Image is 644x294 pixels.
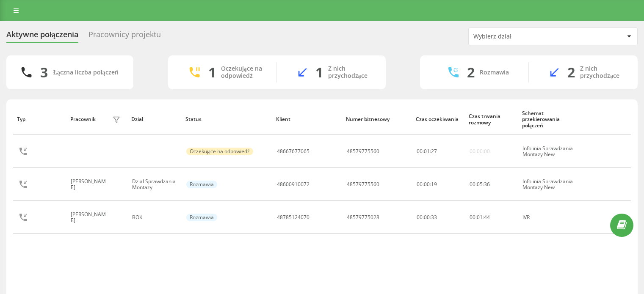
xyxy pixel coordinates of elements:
[347,214,379,220] div: 48579775028
[469,113,514,126] div: Czas trwania rozmowy
[277,214,310,220] div: 48785124070
[277,181,310,187] div: 48600910072
[186,214,217,221] div: Rozmawia
[417,214,460,220] div: 00:00:33
[17,116,62,122] div: Typ
[580,65,625,80] div: Z nich przychodzące
[416,116,461,122] div: Czas oczekiwania
[88,30,161,43] div: Pracownicy projektu
[522,179,573,191] div: Infolinia Sprawdzania Montazy New
[473,33,575,40] div: Wybierz dział
[40,64,48,80] div: 3
[132,179,177,191] div: Dzial Sprawdzania Montazy
[417,148,423,155] span: 00
[276,116,338,122] div: Klient
[522,214,573,220] div: IVR
[347,148,379,154] div: 48579775560
[185,116,268,122] div: Status
[186,148,253,155] div: Oczekujące na odpowiedź
[470,181,475,188] span: 00
[480,69,509,76] div: Rozmawia
[567,64,575,80] div: 2
[328,65,373,80] div: Z nich przychodzące
[417,148,437,154] div: : :
[277,148,310,154] div: 48667677065
[424,148,430,155] span: 01
[522,146,573,158] div: Infolinia Sprawdzania Montazy New
[53,69,118,76] div: Łączna liczba połączeń
[132,214,177,220] div: BOK
[71,179,111,191] div: [PERSON_NAME]
[470,214,490,220] div: : :
[71,212,111,224] div: [PERSON_NAME]
[470,148,490,154] div: 00:00:00
[467,64,475,80] div: 2
[208,64,216,80] div: 1
[70,116,96,122] div: Pracownik
[470,214,475,221] span: 00
[417,181,460,187] div: 00:00:19
[431,148,437,155] span: 27
[6,30,78,43] div: Aktywne połączenia
[221,65,264,80] div: Oczekujące na odpowiedź
[347,181,379,187] div: 48579775560
[522,110,574,129] div: Schemat przekierowania połączeń
[346,116,408,122] div: Numer biznesowy
[470,181,490,187] div: : :
[186,181,217,188] div: Rozmawia
[484,181,490,188] span: 36
[315,64,323,80] div: 1
[477,214,483,221] span: 01
[484,214,490,221] span: 44
[131,116,177,122] div: Dział
[477,181,483,188] span: 05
